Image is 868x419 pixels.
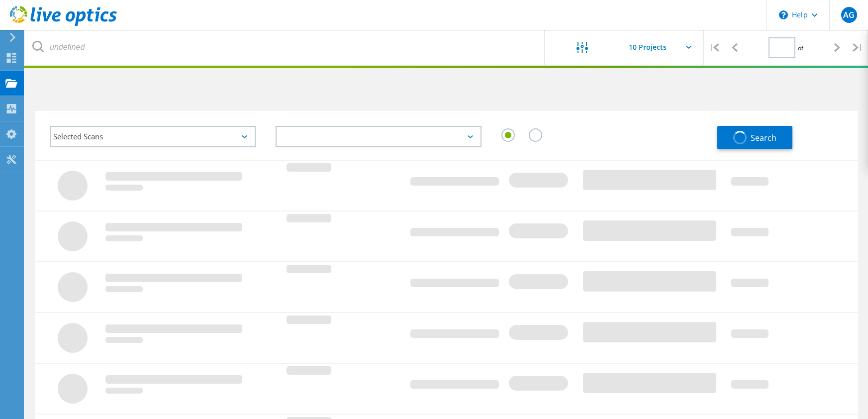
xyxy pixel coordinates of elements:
[798,44,803,52] span: of
[843,11,855,19] span: AG
[50,126,256,147] div: Selected Scans
[848,30,868,65] div: |
[704,30,724,65] div: |
[751,132,776,143] span: Search
[10,21,117,28] a: Live Optics Dashboard
[717,126,792,149] button: Search
[779,10,788,19] svg: \n
[25,30,545,65] input: undefined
